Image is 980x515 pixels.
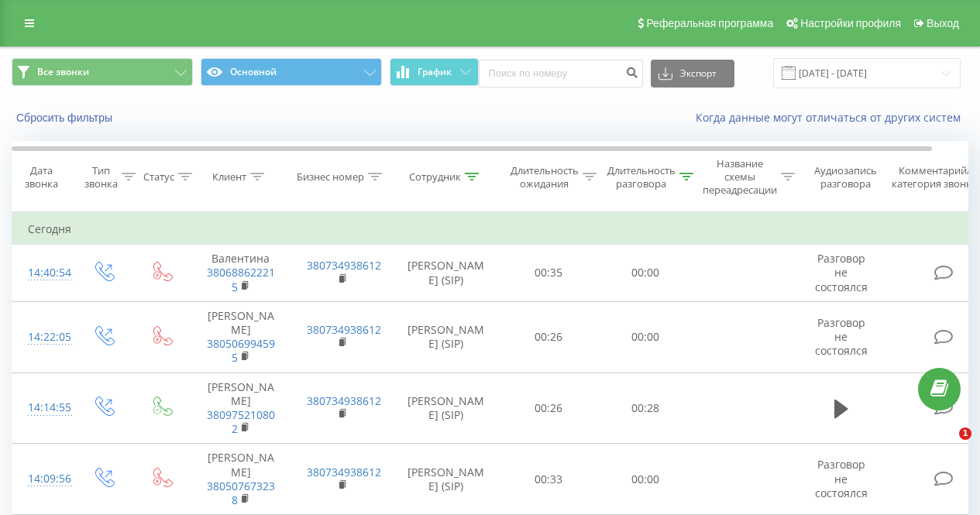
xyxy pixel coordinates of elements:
[959,427,971,440] span: 1
[392,373,500,444] td: [PERSON_NAME] (SIP)
[597,444,694,515] td: 00:00
[28,393,59,423] div: 14:14:55
[307,258,381,273] a: 380734938612
[597,301,694,373] td: 00:00
[479,60,643,88] input: Поиск по номеру
[651,60,734,88] button: Экспорт
[212,170,246,184] div: Клиент
[37,66,89,78] span: Все звонки
[28,258,59,288] div: 14:40:54
[808,164,883,191] div: Аудиозапись разговора
[815,315,868,358] span: Разговор не состоялся
[307,393,381,408] a: 380734938612
[392,245,500,302] td: [PERSON_NAME] (SIP)
[800,17,901,29] span: Настройки профиля
[191,301,291,373] td: [PERSON_NAME]
[307,322,381,337] a: 380734938612
[191,444,291,515] td: [PERSON_NAME]
[207,265,275,294] a: 380688622215
[409,170,461,184] div: Сотрудник
[815,457,868,500] span: Разговор не состоялся
[297,170,364,184] div: Бизнес номер
[927,17,959,29] span: Выход
[418,67,452,77] span: График
[143,170,174,184] div: Статус
[597,245,694,302] td: 00:00
[28,464,59,494] div: 14:09:56
[597,373,694,444] td: 00:28
[392,444,500,515] td: [PERSON_NAME] (SIP)
[201,58,382,86] button: Основной
[207,407,275,436] a: 380975210802
[207,336,275,365] a: 380506994595
[191,373,291,444] td: [PERSON_NAME]
[500,245,597,302] td: 00:35
[191,245,291,302] td: Валентина
[500,301,597,373] td: 00:26
[84,164,118,191] div: Тип звонка
[392,301,500,373] td: [PERSON_NAME] (SIP)
[646,17,773,29] span: Реферальная программа
[390,58,479,86] button: График
[12,58,193,86] button: Все звонки
[12,111,120,125] button: Сбросить фильтры
[28,322,59,352] div: 14:22:05
[500,373,597,444] td: 00:26
[511,164,579,191] div: Длительность ожидания
[927,427,965,465] iframe: Intercom live chat
[500,444,597,515] td: 00:33
[12,164,70,191] div: Дата звонка
[703,157,777,197] div: Название схемы переадресации
[696,110,968,125] a: Когда данные могут отличаться от других систем
[815,251,868,294] span: Разговор не состоялся
[307,465,381,479] a: 380734938612
[889,164,980,191] div: Комментарий/категория звонка
[607,164,676,191] div: Длительность разговора
[207,479,275,507] a: 380507673238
